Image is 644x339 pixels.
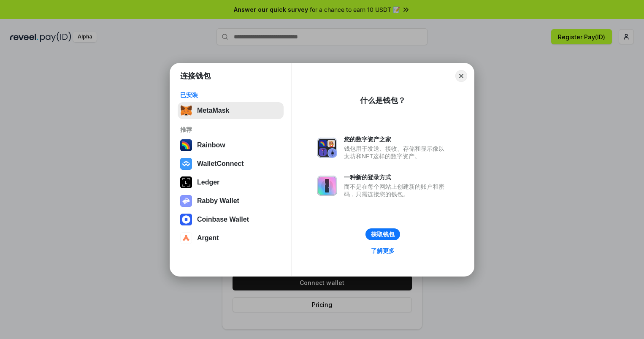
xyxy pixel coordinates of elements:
div: 了解更多 [371,247,395,255]
div: 而不是在每个网站上创建新的账户和密码，只需连接您的钱包。 [344,183,449,198]
button: WalletConnect [178,155,284,172]
button: Rabby Wallet [178,193,284,209]
div: 您的数字资产之家 [344,136,449,143]
img: svg+xml,%3Csvg%20fill%3D%22none%22%20height%3D%2233%22%20viewBox%3D%220%200%2035%2033%22%20width%... [180,105,192,117]
img: svg+xml,%3Csvg%20width%3D%2228%22%20height%3D%2228%22%20viewBox%3D%220%200%2028%2028%22%20fill%3D... [180,232,192,244]
div: 已安装 [180,91,281,99]
h1: 连接钱包 [180,71,211,81]
div: 钱包用于发送、接收、存储和显示像以太坊和NFT这样的数字资产。 [344,145,449,160]
img: svg+xml,%3Csvg%20xmlns%3D%22http%3A%2F%2Fwww.w3.org%2F2000%2Fsvg%22%20fill%3D%22none%22%20viewBox... [180,195,192,207]
div: 什么是钱包？ [360,95,406,106]
img: svg+xml,%3Csvg%20width%3D%2228%22%20height%3D%2228%22%20viewBox%3D%220%200%2028%2028%22%20fill%3D... [180,214,192,225]
div: 一种新的登录方式 [344,174,449,181]
div: Ledger [197,179,219,186]
button: 获取钱包 [365,228,400,240]
div: Rabby Wallet [197,197,239,205]
img: svg+xml,%3Csvg%20xmlns%3D%22http%3A%2F%2Fwww.w3.org%2F2000%2Fsvg%22%20width%3D%2228%22%20height%3... [180,176,192,188]
div: 获取钱包 [371,231,395,238]
img: svg+xml,%3Csvg%20width%3D%22120%22%20height%3D%22120%22%20viewBox%3D%220%200%20120%20120%22%20fil... [180,139,192,151]
button: Argent [178,230,284,247]
button: MetaMask [178,102,284,119]
div: Argent [197,234,219,242]
div: WalletConnect [197,160,244,168]
div: MetaMask [197,107,229,114]
button: Rainbow [178,137,284,154]
img: svg+xml,%3Csvg%20xmlns%3D%22http%3A%2F%2Fwww.w3.org%2F2000%2Fsvg%22%20fill%3D%22none%22%20viewBox... [317,176,337,196]
img: svg+xml,%3Csvg%20xmlns%3D%22http%3A%2F%2Fwww.w3.org%2F2000%2Fsvg%22%20fill%3D%22none%22%20viewBox... [317,138,337,158]
button: Close [455,70,467,82]
img: svg+xml,%3Csvg%20width%3D%2228%22%20height%3D%2228%22%20viewBox%3D%220%200%2028%2028%22%20fill%3D... [180,158,192,170]
div: 推荐 [180,126,281,133]
button: Ledger [178,174,284,191]
div: Coinbase Wallet [197,216,249,223]
a: 了解更多 [366,245,400,256]
button: Coinbase Wallet [178,211,284,228]
div: Rainbow [197,141,225,149]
